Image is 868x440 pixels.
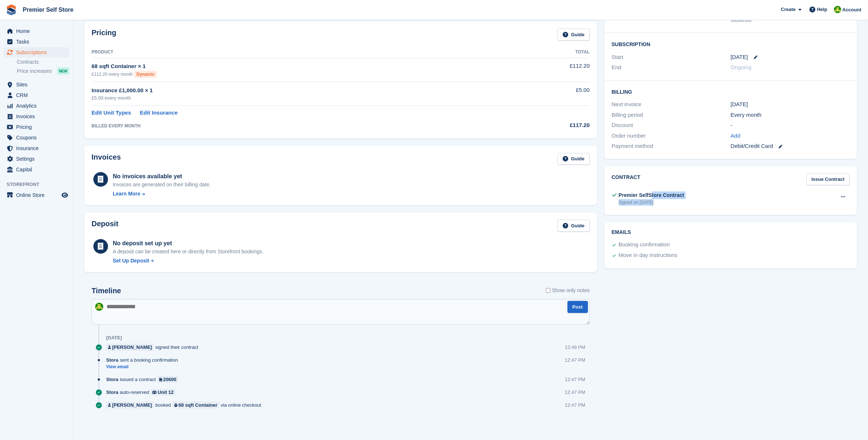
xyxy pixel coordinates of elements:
[619,251,678,260] div: Move in day instructions
[179,402,217,409] div: 68 sqft Container
[546,287,590,294] label: Show only notes
[612,53,731,61] div: Start
[4,190,69,200] a: menu
[619,240,670,249] div: Booking confirmation
[565,376,585,383] div: 12:47 PM
[113,190,140,198] div: Learn More
[95,303,103,311] img: Millie Walcroft
[731,111,850,119] div: Every month
[158,389,174,396] div: Unit 12
[4,37,69,47] a: menu
[17,67,69,75] a: Price increases NEW
[842,6,861,14] span: Account
[16,154,60,164] span: Settings
[7,181,73,188] span: Storefront
[612,63,731,72] div: End
[565,389,585,396] div: 12:47 PM
[106,335,122,341] div: [DATE]
[731,53,748,61] time: 2025-08-24 00:00:00 UTC
[16,37,60,47] span: Tasks
[731,64,752,70] span: Ongoing
[106,364,182,370] a: View email
[612,88,850,95] h2: Billing
[16,101,60,111] span: Analytics
[150,389,175,396] a: Unit 12
[612,121,731,130] div: Discount
[106,344,202,351] div: signed their contract
[558,220,590,232] a: Guide
[4,111,69,122] a: menu
[112,402,152,409] div: [PERSON_NAME]
[113,248,264,256] p: A deposit can be created here or directly from Storefront bookings.
[92,220,118,232] h2: Deposit
[16,164,60,175] span: Capital
[106,376,182,383] div: issued a contract
[57,67,69,75] div: NEW
[92,94,496,102] div: £5.00 every month
[106,389,118,396] span: Stora
[565,344,585,351] div: 12:49 PM
[567,301,588,313] button: Post
[4,133,69,143] a: menu
[92,287,121,295] h2: Timeline
[172,402,219,409] a: 68 sqft Container
[106,357,118,363] span: Stora
[806,174,850,186] a: Issue Contract
[612,174,641,186] h2: Contract
[163,376,176,383] div: 20600
[496,58,590,82] td: £112.20
[731,121,850,130] div: -
[781,6,796,13] span: Create
[106,402,154,409] a: [PERSON_NAME]
[16,47,60,57] span: Subscriptions
[113,190,211,198] a: Learn More
[612,132,731,140] div: Order number
[612,40,850,48] h2: Subscription
[92,29,116,41] h2: Pricing
[16,26,60,36] span: Home
[817,6,827,13] span: Help
[834,6,841,13] img: Millie Walcroft
[565,402,585,409] div: 12:47 PM
[17,59,69,66] a: Contracts
[106,402,265,409] div: booked via online checkout
[92,86,496,95] div: Insurance £1,000.00 × 1
[4,122,69,132] a: menu
[612,111,731,119] div: Billing period
[16,190,60,200] span: Online Store
[92,46,496,58] th: Product
[612,100,731,109] div: Next invoice
[106,376,118,383] span: Stora
[92,123,496,129] div: BILLED EVERY MONTH
[17,68,52,75] span: Price increases
[16,90,60,100] span: CRM
[113,257,264,265] a: Set Up Deposit
[113,181,211,189] div: Invoices are generated on their billing date.
[106,389,179,396] div: auto-reserved
[113,257,149,265] div: Set Up Deposit
[16,79,60,90] span: Sites
[106,344,154,351] a: [PERSON_NAME]
[558,29,590,41] a: Guide
[619,191,684,199] div: Premier SelfStore Contract
[157,376,178,383] a: 20600
[60,191,69,200] a: Preview store
[4,143,69,153] a: menu
[16,133,60,143] span: Coupons
[731,132,741,140] a: Add
[546,287,551,294] input: Show only notes
[113,239,264,248] div: No deposit set up yet
[92,71,496,78] div: £112.20 every month
[16,122,60,132] span: Pricing
[4,79,69,90] a: menu
[113,172,211,181] div: No invoices available yet
[92,62,496,71] div: 68 sqft Container × 1
[731,100,850,109] div: [DATE]
[731,17,850,24] div: Storefront
[106,357,182,363] div: sent a booking confirmation
[4,47,69,57] a: menu
[4,154,69,164] a: menu
[619,199,684,206] div: Signed on [DATE]
[496,46,590,58] th: Total
[112,344,152,351] div: [PERSON_NAME]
